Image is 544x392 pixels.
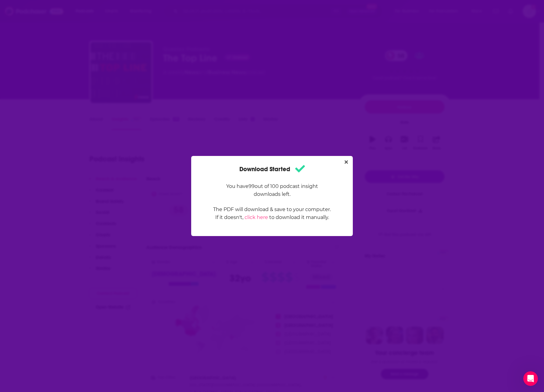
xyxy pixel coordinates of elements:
p: The PDF will download & save to your computer. If it doesn't, to download it manually. [213,206,331,221]
p: You have 99 out of 100 podcast insight downloads left. [213,182,331,198]
button: Close [342,158,350,166]
h1: Download Started [239,163,305,175]
a: click here [245,214,268,220]
iframe: Intercom live chat [523,371,538,386]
